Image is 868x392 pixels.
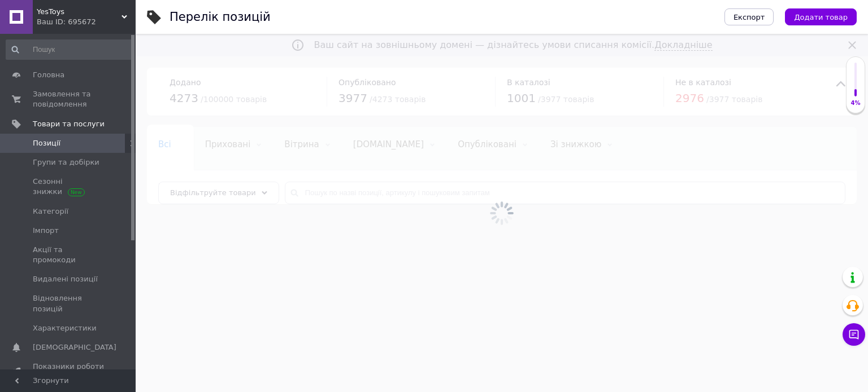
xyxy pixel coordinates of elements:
div: 4% [847,99,865,107]
button: Експорт [724,8,774,25]
span: Головна [33,70,64,80]
span: Імпорт [33,226,59,236]
button: Чат з покупцем [843,323,865,346]
span: Групи та добірки [33,157,99,168]
span: Видалені позиції [33,274,98,284]
span: YesToys [37,7,121,17]
span: Сезонні знижки [33,177,105,197]
span: Додати товар [794,13,848,21]
span: Характеристики [33,323,97,333]
span: Категорії [33,206,68,217]
span: Замовлення та повідомлення [33,89,105,109]
input: Пошук [6,39,133,60]
button: Додати товар [785,8,857,25]
div: Перелік позицій [170,11,271,23]
span: Акції та промокоди [33,245,105,265]
div: Ваш ID: 695672 [37,17,136,27]
span: Відновлення позицій [33,293,105,314]
span: Позиції [33,138,60,148]
span: Експорт [734,13,765,21]
span: Товари та послуги [33,119,105,129]
span: Показники роботи компанії [33,362,105,382]
span: [DEMOGRAPHIC_DATA] [33,342,116,353]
